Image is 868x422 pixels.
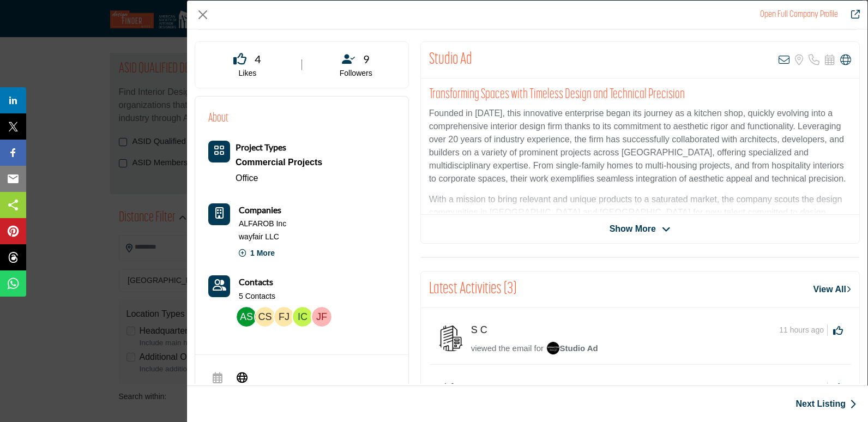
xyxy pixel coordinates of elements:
a: Redirect to studio-ad [843,8,860,21]
a: imageStudio Ad [546,342,598,356]
button: Close [195,7,211,23]
img: Frank J. [274,307,294,327]
a: Office [236,173,258,183]
div: Involve the design, construction, or renovation of spaces used for business purposes such as offi... [236,154,322,171]
img: Isabella C. [293,307,312,327]
button: Company Icon [208,203,230,225]
span: 9 [363,51,370,67]
h5: D V [471,383,496,395]
p: Founded in [DATE], this innovative enterprise began its journey as a kitchen shop, quickly evolvi... [429,107,851,185]
a: ALFAROB Inc [239,219,286,230]
a: 5 Contacts [239,291,275,302]
a: Project Types [236,143,286,152]
img: Camila S. [255,307,275,327]
h2: Studio Ad [429,50,472,70]
img: Jonatas F. [312,307,331,327]
img: ahmed s. [237,307,256,327]
h2: Transforming Spaces with Timeless Design and Technical Precision [429,87,851,103]
span: 20 hours ago [779,382,828,394]
p: a Co-Founder Creative [498,382,587,395]
span: Studio Ad [546,343,598,353]
span: 4 [255,51,261,67]
b: Companies [239,203,281,216]
span: Show More [610,222,656,236]
i: Click to Like this activity [833,383,843,393]
p: Followers [317,68,395,79]
img: avtar-image [437,324,465,352]
span: 11 hours ago [779,324,828,336]
a: Next Listing [795,397,857,411]
button: Category Icon [208,141,230,162]
p: Likes [209,68,286,79]
img: avtar-image [437,382,465,409]
p: 1 More [239,244,275,267]
a: View All [813,283,851,296]
i: Click to Like this activity [833,325,843,335]
b: Project Types [236,142,286,152]
a: Link of redirect to contact page [208,275,230,297]
img: image [546,341,560,355]
button: Contact-Employee Icon [208,275,230,297]
a: Redirect to studio-ad [760,10,838,19]
h5: S C [471,324,496,336]
h2: About [208,110,228,128]
a: Contacts [239,275,273,289]
span: viewed the email for [471,343,544,353]
b: Contacts [239,276,273,287]
h2: Latest Activities (3) [429,280,516,299]
p: With a mission to bring relevant and unique products to a saturated market, the company scouts th... [429,193,851,298]
a: wayfair LLC [239,232,279,243]
a: Commercial Projects [236,154,322,171]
